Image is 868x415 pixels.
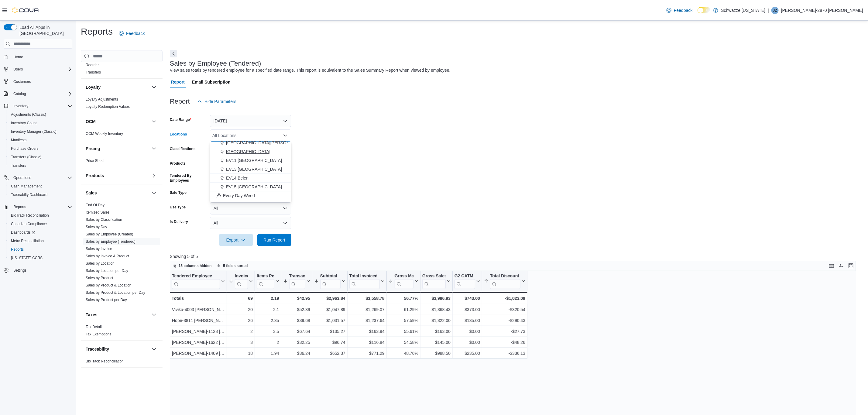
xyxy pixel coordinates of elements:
div: 55.61% [389,328,418,335]
span: Loyalty Adjustments [86,97,118,102]
p: Showing 5 of 5 [170,253,863,259]
button: Catalog [11,90,28,98]
button: Metrc Reconciliation [6,237,75,245]
button: BioTrack Reconciliation [6,211,75,220]
span: Sales by Product & Location [86,283,132,288]
a: Sales by Product per Day [86,298,127,302]
label: Date Range [170,117,191,122]
button: Pricing [150,145,158,152]
h3: Loyalty [86,84,101,90]
nav: Complex example [4,50,72,290]
button: Cash Management [6,182,75,190]
button: [US_STATE] CCRS [6,254,75,262]
span: Sales by Product [86,276,113,280]
button: EDW01 [GEOGRAPHIC_DATA] [210,200,291,209]
span: EV14 Belen [226,175,249,181]
span: Settings [11,266,72,274]
span: Metrc Reconciliation [9,237,72,245]
button: EV15 [GEOGRAPHIC_DATA] [210,183,291,191]
span: Loyalty Redemption Values [86,104,130,109]
button: Total Invoiced [349,273,385,289]
a: Dashboards [9,229,38,236]
a: Dashboards [6,228,75,237]
button: All [210,202,291,214]
h3: OCM [86,118,96,125]
button: Hide Parameters [195,95,239,108]
a: Price Sheet [86,159,105,163]
button: Manifests [6,136,75,144]
span: Reorder [86,63,99,67]
button: Settings [1,266,75,275]
button: Total Discount [484,273,525,289]
span: Inventory Count [11,121,37,125]
button: Users [1,65,75,74]
h3: Products [86,173,104,179]
button: Invoices Sold [229,273,253,289]
span: Reports [13,204,26,209]
button: Catalog [1,90,75,98]
div: 57.59% [389,317,418,324]
button: Every Day Weed [210,191,291,200]
a: Sales by Employee (Created) [86,232,133,236]
div: Taxes [81,323,163,340]
a: Transfers (Classic) [9,153,44,161]
div: Total Discount [490,273,520,279]
button: Sales [150,189,158,197]
a: Inventory Manager (Classic) [9,128,59,135]
div: Loyalty [81,96,163,113]
div: Invoices Sold [235,273,248,279]
span: Users [13,67,23,72]
div: -$27.73 [484,328,525,335]
div: View sales totals by tendered employee for a specified date range. This report is equivalent to t... [170,67,451,74]
img: Cova [12,7,39,13]
div: Subtotal [320,273,341,289]
a: Sales by Classification [86,218,122,222]
button: Close list of options [283,133,288,138]
span: Sales by Location [86,261,115,266]
button: G2 CATM [455,273,480,289]
span: Transfers (Classic) [11,155,41,159]
div: Totals [172,295,225,302]
div: $1,322.00 [422,317,451,324]
button: Loyalty [150,84,158,91]
button: [GEOGRAPHIC_DATA] [210,147,291,156]
div: Sales [81,201,163,306]
span: Load All Apps in [GEOGRAPHIC_DATA] [17,24,72,36]
button: Customers [1,77,75,86]
span: Reports [11,203,72,211]
div: 2 [229,328,253,335]
button: Next [170,50,177,57]
div: 2.1 [257,306,279,313]
div: G2 CATM [455,273,475,289]
span: Feedback [674,7,692,13]
button: Tendered Employee [172,273,225,289]
button: Products [150,172,158,179]
a: BioTrack Reconciliation [9,212,51,219]
a: Inventory Count [9,119,39,127]
div: $743.00 [455,295,480,302]
a: Adjustments (Classic) [9,111,49,118]
div: Transaction Average [289,273,305,289]
div: Total Invoiced [349,273,380,289]
button: Inventory Count [6,119,75,127]
span: Purchase Orders [9,145,72,152]
button: EV11 [GEOGRAPHIC_DATA] [210,156,291,165]
span: EDW01 [GEOGRAPHIC_DATA] [226,201,286,207]
div: Hope-3811 [PERSON_NAME] [172,317,225,324]
span: Sales by Location per Day [86,268,128,273]
span: Manifests [9,136,72,144]
span: Dashboards [9,229,72,236]
div: Subtotal [320,273,341,279]
label: Locations [170,132,187,137]
span: Export [223,234,249,246]
a: Manifests [9,136,29,144]
span: OCM Weekly Inventory [86,131,123,136]
span: Tax Details [86,324,104,329]
button: Reports [11,203,29,211]
button: Purchase Orders [6,144,75,153]
button: Traceability [86,346,149,352]
span: BioTrack Reconciliation [9,212,72,219]
div: $163.00 [422,328,451,335]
